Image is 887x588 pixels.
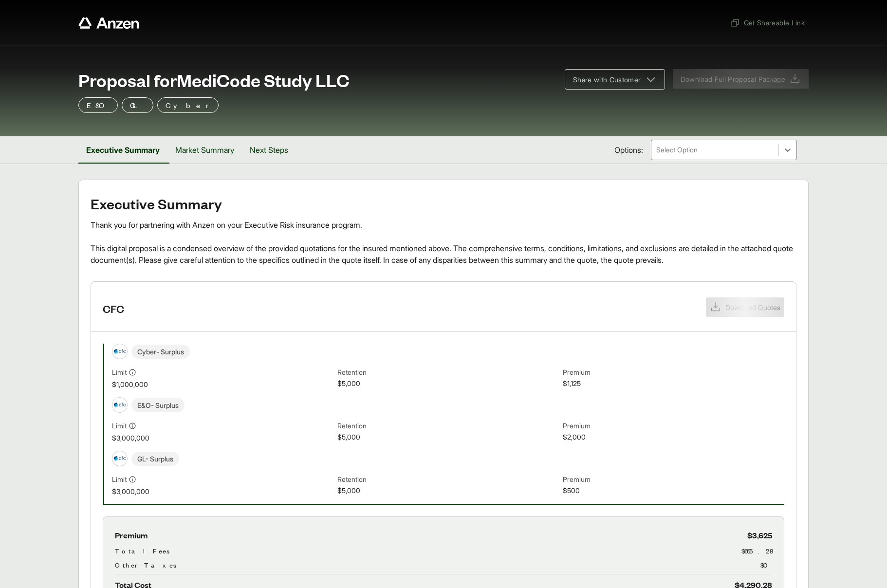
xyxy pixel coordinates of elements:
span: Cyber - Surplus [131,345,190,359]
span: $3,000,000 [112,433,333,443]
img: CFC [112,451,127,466]
span: $2,000 [563,432,784,443]
button: Market Summary [167,136,242,164]
span: Retention [337,421,559,432]
img: CFC [112,344,127,359]
span: $5,000 [337,485,559,496]
span: $3,625 [747,529,772,542]
p: Cyber [166,99,210,111]
p: E&O [87,99,110,111]
a: Anzen website [78,17,139,29]
button: Share with Customer [565,69,665,90]
span: Limit [112,474,127,484]
p: GL [130,99,145,111]
h3: CFC [103,301,124,316]
span: Retention [337,474,559,485]
span: Retention [337,367,559,378]
span: $1,125 [563,378,784,389]
span: Premium [563,367,784,378]
span: Premium [115,529,148,542]
h2: Executive Summary [91,196,796,211]
span: Get Shareable Link [730,18,805,28]
div: Thank you for partnering with Anzen on your Executive Risk insurance program. This digital propos... [91,219,796,266]
img: CFC [112,398,127,412]
span: Download Full Proposal Package [681,74,786,84]
span: $5,000 [337,378,559,389]
span: Other Taxes [115,560,176,570]
span: $1,000,000 [112,379,333,389]
button: Executive Summary [78,136,167,164]
span: Premium [563,421,784,432]
span: $5,000 [337,432,559,443]
span: Limit [112,367,127,377]
span: Total Fees [115,546,169,556]
span: $665.28 [741,546,772,556]
span: Premium [563,474,784,485]
button: Get Shareable Link [726,14,809,32]
span: GL - Surplus [131,452,179,466]
span: $3,000,000 [112,486,333,496]
span: Options: [614,144,643,156]
span: Limit [112,421,127,431]
span: $0 [760,560,772,570]
span: Share with Customer [573,74,641,85]
span: E&O - Surplus [131,398,185,412]
button: Next Steps [242,136,296,164]
span: $500 [563,485,784,496]
span: Proposal for MediCode Study LLC [78,70,350,90]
